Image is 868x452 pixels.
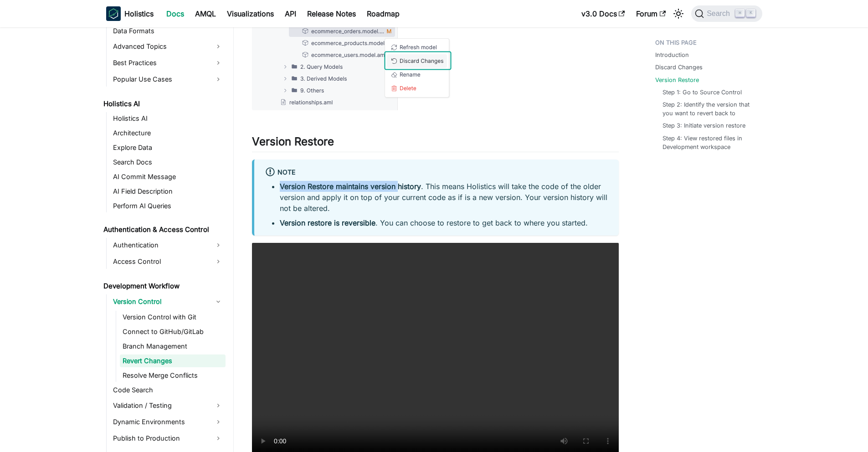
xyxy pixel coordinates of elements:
a: Step 1: Go to Source Control [663,88,742,97]
a: Forum [631,6,671,21]
a: Release Notes [302,6,361,21]
strong: Version Restore maintains version history [280,182,421,191]
a: Development Workflow [101,280,226,293]
button: Switch between dark and light mode (currently light mode) [671,6,686,21]
img: Holistics [106,6,121,21]
a: AMQL [190,6,221,21]
div: Note [265,167,608,179]
a: Step 2: Identify the version that you want to revert back to [663,100,753,118]
a: Discard Changes [655,63,703,72]
a: Revert Changes [120,354,226,367]
a: Best Practices [110,56,226,70]
a: Architecture [110,127,226,139]
a: Popular Use Cases [110,72,226,87]
button: Search (Command+K) [691,5,762,22]
span: Search [704,10,735,18]
a: Version Control with Git [120,311,226,324]
kbd: ⌘ [735,9,745,17]
a: Holistics AI [101,98,226,110]
a: Dynamic Environments [110,415,226,429]
a: Connect to GitHub/GitLab [120,325,226,338]
a: AI Commit Message [110,170,226,183]
a: Introduction [655,51,689,59]
a: Version Control [110,294,226,309]
a: Explore Data [110,141,226,154]
a: Publish to Production [110,431,226,446]
a: v3.0 Docs [576,6,631,21]
li: . This means Holistics will take the code of the older version and apply it on top of your curren... [280,181,608,214]
a: Docs [161,6,190,21]
a: Step 4: View restored files in Development workspace [663,134,753,151]
a: Authentication [110,238,226,252]
li: . You can choose to restore to get back to where you started. [280,217,608,228]
a: Advanced Topics [110,39,226,54]
a: Version Restore [655,76,699,84]
a: Validation / Testing [110,398,226,413]
a: Step 3: Initiate version restore [663,121,745,130]
a: Visualizations [221,6,279,21]
a: Access Control [110,254,226,269]
a: HolisticsHolistics [106,6,154,21]
kbd: K [746,9,755,17]
a: Resolve Merge Conflicts [120,369,226,382]
a: Branch Management [120,340,226,353]
nav: Docs sidebar [97,27,234,452]
a: Perform AI Queries [110,200,226,212]
a: Search Docs [110,156,226,169]
b: Holistics [124,8,154,19]
a: API [279,6,302,21]
a: Code Search [110,384,226,396]
a: Authentication & Access Control [101,223,226,236]
a: AI Field Description [110,185,226,198]
a: Roadmap [361,6,405,21]
strong: Version restore is reversible [280,218,375,227]
h2: Version Restore [252,135,619,152]
a: Data Formats [110,25,226,37]
a: Holistics AI [110,112,226,125]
